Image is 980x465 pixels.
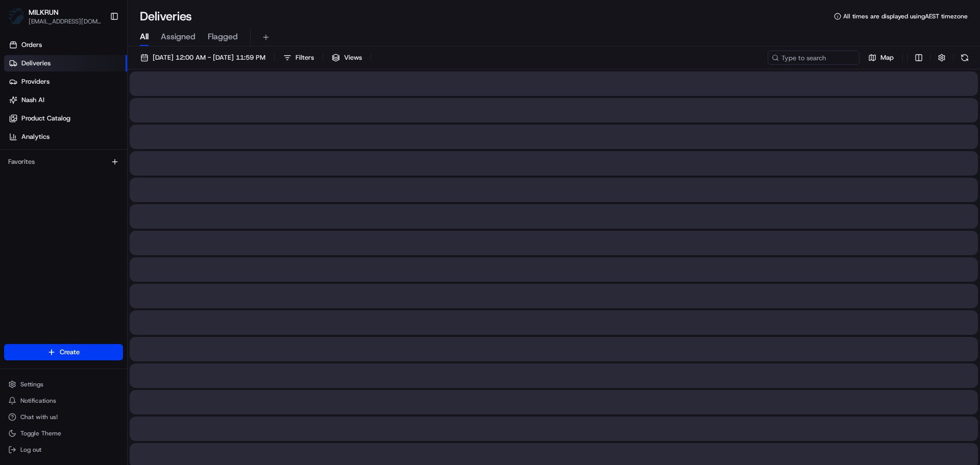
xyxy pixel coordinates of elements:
span: Notifications [20,397,56,405]
button: Settings [4,377,123,391]
a: Nash AI [4,92,127,108]
input: Type to search [768,51,860,65]
button: Create [4,344,123,360]
button: Views [327,51,366,65]
span: Filters [296,53,314,62]
span: Create [60,348,80,357]
div: Favorites [4,154,123,170]
button: Map [864,51,898,65]
span: Chat with us! [20,413,58,421]
span: Product Catalog [21,114,70,123]
span: All [140,31,149,43]
span: Map [880,53,894,62]
span: Toggle Theme [20,429,61,437]
span: [DATE] 12:00 AM - [DATE] 11:59 PM [153,53,265,62]
button: Toggle Theme [4,426,123,440]
img: MILKRUN [8,8,24,25]
a: Product Catalog [4,110,127,127]
span: Orders [21,40,42,50]
a: Deliveries [4,55,127,71]
span: Flagged [208,31,238,43]
span: Assigned [161,31,195,43]
button: Refresh [958,51,972,65]
button: Notifications [4,394,123,408]
span: Analytics [21,132,50,141]
span: Views [344,53,362,62]
span: Deliveries [21,59,51,68]
button: Log out [4,443,123,457]
button: MILKRUN [29,7,59,17]
h1: Deliveries [140,8,192,25]
span: All times are displayed using AEST timezone [843,12,968,20]
a: Analytics [4,129,127,145]
a: Orders [4,37,127,53]
span: Nash AI [21,95,44,105]
span: Providers [21,77,50,86]
button: [EMAIL_ADDRESS][DOMAIN_NAME] [29,17,102,26]
button: MILKRUNMILKRUN[EMAIL_ADDRESS][DOMAIN_NAME] [4,4,106,29]
span: Log out [20,446,41,454]
a: Providers [4,74,127,90]
span: Settings [20,380,43,388]
button: Chat with us! [4,410,123,424]
button: Filters [279,51,318,65]
button: [DATE] 12:00 AM - [DATE] 11:59 PM [136,51,270,65]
